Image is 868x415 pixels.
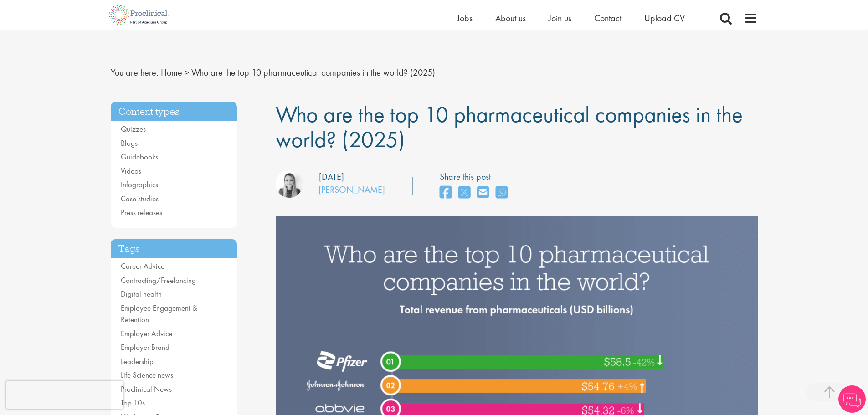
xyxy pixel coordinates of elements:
[185,67,189,78] span: >
[161,67,182,78] a: breadcrumb link
[111,67,159,78] span: You are here:
[121,356,154,366] a: Leadership
[838,385,866,413] img: Chatbot
[594,12,621,24] a: Contact
[121,289,162,299] a: Digital health
[318,184,385,195] a: [PERSON_NAME]
[458,183,470,203] a: share on twitter
[121,179,158,190] a: Infographics
[644,12,685,24] a: Upload CV
[121,124,146,134] a: Quizzes
[121,152,158,162] a: Guidebooks
[121,275,196,285] a: Contracting/Freelancing
[121,328,172,338] a: Employer Advice
[121,384,172,394] a: Proclinical News
[6,381,123,409] iframe: reCAPTCHA
[457,12,473,24] a: Jobs
[121,138,138,148] a: Blogs
[121,194,159,204] a: Case studies
[121,398,145,408] a: Top 10s
[191,67,435,78] span: Who are the top 10 pharmaceutical companies in the world? (2025)
[495,12,526,24] a: About us
[440,183,452,203] a: share on facebook
[121,342,169,352] a: Employer Brand
[496,183,508,203] a: share on whats app
[549,12,571,24] a: Join us
[111,102,237,122] h3: Content types
[276,170,303,198] img: Hannah Burke
[121,261,164,271] a: Career Advice
[440,170,512,184] label: Share this post
[319,170,344,184] div: [DATE]
[477,183,489,203] a: share on email
[276,100,743,154] span: Who are the top 10 pharmaceutical companies in the world? (2025)
[121,166,141,176] a: Videos
[121,370,173,380] a: Life Science news
[111,239,237,259] h3: Tags
[121,207,162,217] a: Press releases
[121,303,197,325] a: Employee Engagement & Retention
